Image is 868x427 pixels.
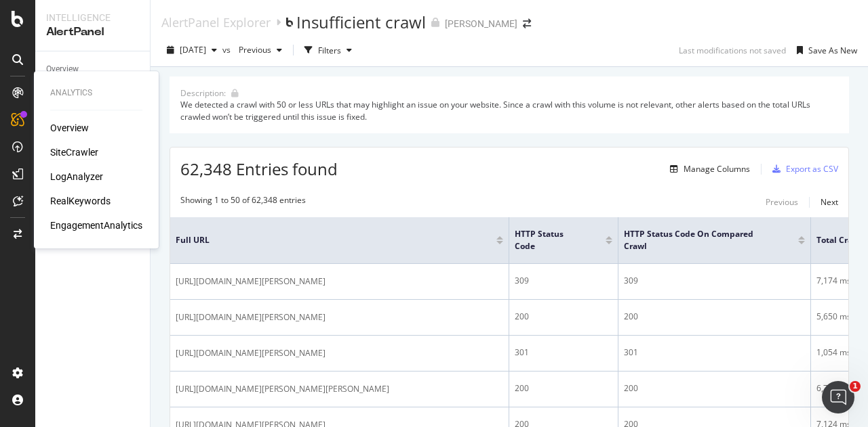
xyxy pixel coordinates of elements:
[180,87,226,99] div: Description:
[515,311,612,323] div: 200
[50,170,103,183] a: LogAnalyzer
[176,234,476,246] span: Full URL
[318,45,341,56] div: Filters
[684,163,750,175] div: Manage Columns
[624,311,805,323] div: 200
[624,346,805,359] div: 301
[821,196,838,208] div: Next
[180,194,306,210] div: Showing 1 to 50 of 62,348 entries
[766,196,798,208] div: Previous
[822,381,854,413] iframe: Intercom live chat
[176,382,389,396] span: [URL][DOMAIN_NAME][PERSON_NAME][PERSON_NAME]
[161,39,222,61] button: [DATE]
[515,346,612,359] div: 301
[523,19,531,28] div: arrow-right-arrow-left
[46,24,139,40] div: AlertPanel
[161,15,271,30] a: AlertPanel Explorer
[515,275,612,287] div: 309
[808,45,857,56] div: Save As New
[821,194,838,210] button: Next
[624,228,778,252] span: HTTP Status Code On Compared Crawl
[176,311,325,324] span: [URL][DOMAIN_NAME][PERSON_NAME]
[233,44,271,55] span: Previous
[445,17,517,30] div: [PERSON_NAME]
[233,39,288,61] button: Previous
[50,219,142,232] a: EngagementAnalytics
[624,275,805,287] div: 309
[46,62,140,76] a: Overview
[50,145,98,159] a: SiteCrawler
[50,87,142,99] div: Analytics
[766,194,798,210] button: Previous
[624,382,805,395] div: 200
[46,11,139,24] div: Intelligence
[679,45,786,56] div: Last modifications not saved
[296,11,426,34] div: Insufficient crawl
[515,382,612,395] div: 200
[180,44,206,55] span: 2025 Sep. 2nd
[515,228,585,252] span: HTTP Status Code
[180,158,338,180] span: 62,348 Entries found
[222,44,233,55] span: vs
[180,99,838,122] div: We detected a crawl with 50 or less URLs that may highlight an issue on your website. Since a cra...
[850,381,861,392] span: 1
[176,346,325,360] span: [URL][DOMAIN_NAME][PERSON_NAME]
[665,161,750,177] button: Manage Columns
[786,163,838,175] div: Export as CSV
[767,158,838,180] button: Export as CSV
[50,121,89,135] a: Overview
[50,194,111,208] a: RealKeywords
[299,39,357,61] button: Filters
[176,275,325,288] span: [URL][DOMAIN_NAME][PERSON_NAME]
[46,62,79,76] div: Overview
[791,39,857,61] button: Save As New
